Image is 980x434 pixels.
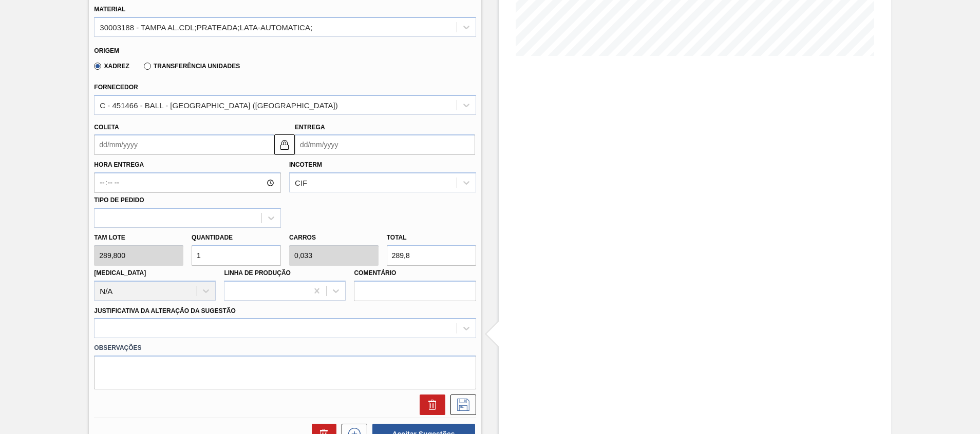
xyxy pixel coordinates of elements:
label: Xadrez [94,63,129,70]
div: 30003188 - TAMPA AL.CDL;PRATEADA;LATA-AUTOMATICA; [100,23,312,31]
label: Tam lote [94,230,183,245]
label: Total [387,234,407,241]
label: Quantidade [192,234,233,241]
div: CIF [295,179,307,187]
label: Carros [289,234,316,241]
label: Incoterm [289,161,322,168]
label: Entrega [295,124,325,131]
input: dd/mm/yyyy [295,134,475,155]
label: Transferência Unidades [144,63,240,70]
label: Comentário [354,266,476,281]
label: Observações [94,341,476,356]
div: C - 451466 - BALL - [GEOGRAPHIC_DATA] ([GEOGRAPHIC_DATA]) [100,101,337,109]
button: locked [274,134,295,155]
div: Excluir Sugestão [414,394,445,415]
label: [MEDICAL_DATA] [94,269,146,277]
div: Salvar Sugestão [445,394,476,415]
label: Linha de Produção [224,269,291,277]
label: Hora Entrega [94,157,281,172]
label: Fornecedor [94,84,138,91]
label: Coleta [94,124,119,131]
label: Origem [94,47,119,54]
label: Tipo de pedido [94,196,144,204]
input: dd/mm/yyyy [94,134,274,155]
img: locked [278,139,291,151]
label: Material [94,6,125,13]
label: Justificativa da Alteração da Sugestão [94,307,236,314]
